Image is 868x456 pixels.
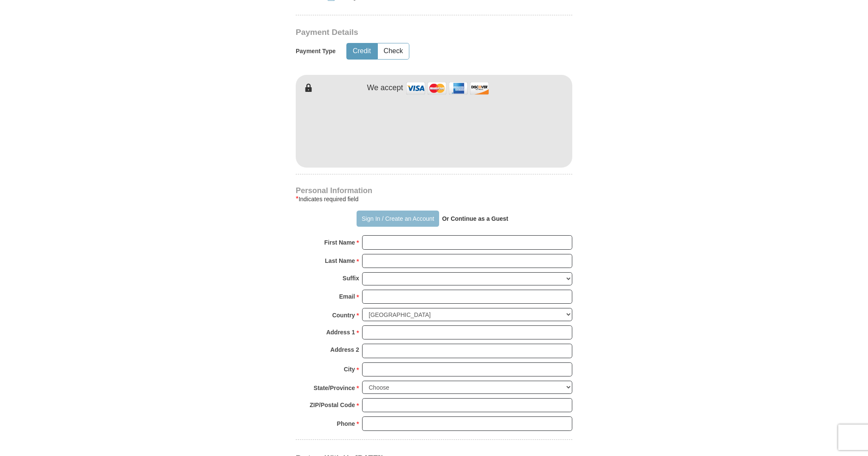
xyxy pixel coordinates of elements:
strong: Email [339,291,355,302]
button: Credit [347,43,377,59]
strong: Address 2 [330,344,359,356]
button: Check [378,43,409,59]
div: Indicates required field [296,194,572,204]
button: Sign In / Create an Account [357,211,439,227]
strong: Phone [337,418,355,430]
strong: Or Continue as a Guest [442,215,508,222]
strong: State/Province [314,382,355,394]
img: credit cards accepted [405,79,490,97]
h3: Payment Details [296,28,513,37]
strong: City [344,363,355,375]
strong: First Name [324,237,355,248]
strong: Address 1 [326,326,355,338]
strong: Country [332,309,355,321]
h4: Personal Information [296,187,572,194]
strong: Suffix [343,272,359,284]
strong: ZIP/Postal Code [310,399,355,411]
strong: Last Name [325,255,355,267]
h4: We accept [367,83,403,93]
h5: Payment Type [296,48,336,55]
